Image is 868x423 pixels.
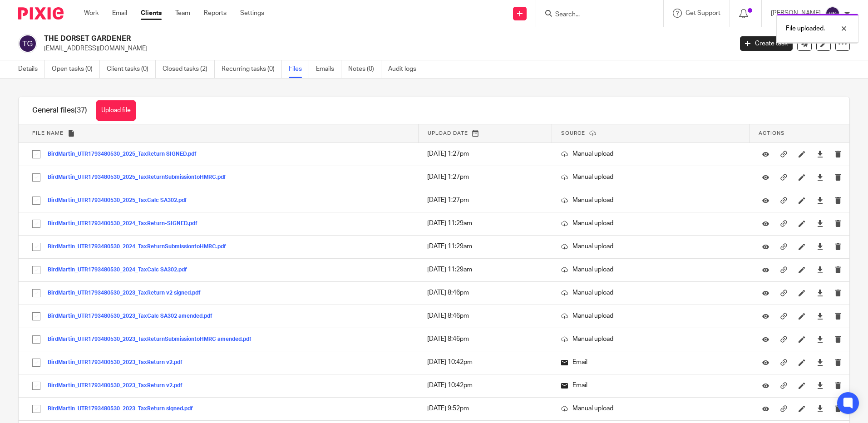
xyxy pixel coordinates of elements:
[18,34,37,53] img: svg%3E
[222,60,282,78] a: Recurring tasks (0)
[817,149,824,158] a: Download
[740,36,793,51] a: Create task
[427,196,543,205] p: [DATE] 1:27pm
[107,60,156,78] a: Client tasks (0)
[28,285,45,302] input: Select
[427,265,543,274] p: [DATE] 11:29am
[18,60,45,78] a: Details
[48,336,258,343] button: BirdMartin_UTR1793480530_2023_TaxReturnSubmissiontoHMRC amended.pdf
[44,34,590,44] h2: THE DORSET GARDENER
[561,288,740,297] p: Manual upload
[561,265,740,274] p: Manual upload
[48,406,200,412] button: BirdMartin_UTR1793480530_2023_TaxReturn signed.pdf
[427,334,543,344] p: [DATE] 8:46pm
[561,381,740,390] p: Email
[817,358,824,367] a: Download
[48,244,233,250] button: BirdMartin_UTR1793480530_2024_TaxReturnSubmissiontoHMRC.pdf
[141,9,162,18] a: Clients
[561,131,585,136] span: Source
[427,311,543,320] p: [DATE] 8:46pm
[561,311,740,320] p: Manual upload
[427,242,543,251] p: [DATE] 11:29am
[817,172,824,182] a: Download
[825,6,840,21] img: svg%3E
[817,311,824,320] a: Download
[175,9,190,18] a: Team
[32,131,64,136] span: File name
[289,60,309,78] a: Files
[427,404,543,413] p: [DATE] 9:52pm
[561,242,740,251] p: Manual upload
[561,196,740,205] p: Manual upload
[561,219,740,228] p: Manual upload
[817,381,824,390] a: Download
[28,354,45,371] input: Select
[163,60,215,78] a: Closed tasks (2)
[316,60,341,78] a: Emails
[388,60,423,78] a: Audit logs
[28,238,45,256] input: Select
[28,261,45,279] input: Select
[561,358,740,367] p: Email
[18,7,64,20] img: Pixie
[786,24,825,33] p: File uploaded.
[561,172,740,182] p: Manual upload
[759,131,785,136] span: Actions
[240,9,264,18] a: Settings
[427,219,543,228] p: [DATE] 11:29am
[48,151,203,157] button: BirdMartin_UTR1793480530_2025_TaxReturn SIGNED.pdf
[84,9,99,18] a: Work
[561,149,740,158] p: Manual upload
[427,288,543,297] p: [DATE] 8:46pm
[96,100,136,121] button: Upload file
[28,308,45,325] input: Select
[348,60,381,78] a: Notes (0)
[817,265,824,274] a: Download
[28,215,45,232] input: Select
[817,334,824,344] a: Download
[28,192,45,209] input: Select
[28,400,45,418] input: Select
[48,290,207,296] button: BirdMartin_UTR1793480530_2023_TaxReturn v2 signed.pdf
[204,9,227,18] a: Reports
[28,331,45,348] input: Select
[52,60,100,78] a: Open tasks (0)
[112,9,127,18] a: Email
[817,404,824,413] a: Download
[32,106,87,115] h1: General files
[817,219,824,228] a: Download
[44,44,726,53] p: [EMAIL_ADDRESS][DOMAIN_NAME]
[28,146,45,163] input: Select
[427,149,543,158] p: [DATE] 1:27pm
[48,197,194,204] button: BirdMartin_UTR1793480530_2025_TaxCalc SA302.pdf
[28,377,45,394] input: Select
[817,196,824,205] a: Download
[817,288,824,297] a: Download
[561,404,740,413] p: Manual upload
[427,358,543,367] p: [DATE] 10:42pm
[48,359,189,366] button: BirdMartin_UTR1793480530_2023_TaxReturn v2.pdf
[74,107,87,114] span: (37)
[48,174,233,181] button: BirdMartin_UTR1793480530_2025_TaxReturnSubmissiontoHMRC.pdf
[427,172,543,182] p: [DATE] 1:27pm
[48,313,219,320] button: BirdMartin_UTR1793480530_2023_TaxCalc SA302 amended.pdf
[28,169,45,186] input: Select
[561,334,740,344] p: Manual upload
[427,381,543,390] p: [DATE] 10:42pm
[48,383,189,389] button: BirdMartin_UTR1793480530_2023_TaxReturn v2.pdf
[428,131,468,136] span: Upload date
[817,242,824,251] a: Download
[48,221,204,227] button: BirdMartin_UTR1793480530_2024_TaxReturn-SIGNED.pdf
[48,267,194,273] button: BirdMartin_UTR1793480530_2024_TaxCalc SA302.pdf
